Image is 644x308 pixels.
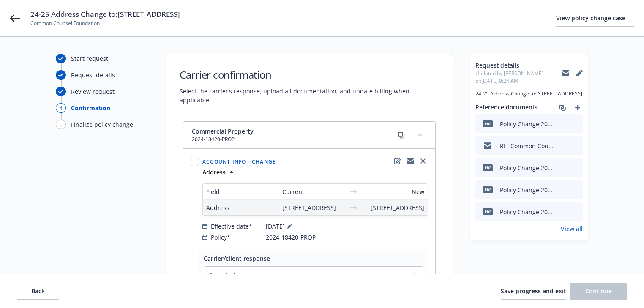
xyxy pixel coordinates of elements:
[572,185,579,194] button: preview file
[500,120,555,128] div: Policy Change 2025 Blanket Accident ENDT # 3 - Mailing Address Change [GEOGRAPHIC_DATA]pdf
[500,185,555,194] div: Policy Change 2025 D&O ENDT # 3 - Amend mailing address to [STREET_ADDRESS]pdf
[71,71,115,79] div: Request details
[558,120,565,128] button: download file
[501,287,566,295] span: Save progress and exit
[572,120,579,128] button: preview file
[483,120,493,127] span: pdf
[572,164,579,172] button: preview file
[202,158,276,165] span: Account info - Change
[558,185,565,194] button: download file
[475,70,562,85] span: Updated by [PERSON_NAME] on [DATE] 9:24 AM
[31,287,45,295] span: Back
[572,207,579,216] button: preview file
[56,120,66,129] div: 5
[396,130,407,140] a: copy
[500,207,555,216] div: Policy Change 2025 UMB ENDT # 4 - Amend mailing address to [STREET_ADDRESS]pdf
[192,127,254,136] span: Commercial Property
[573,103,583,113] a: add
[483,186,493,193] span: pdf
[418,156,428,166] a: close
[558,164,565,172] button: download file
[266,221,295,231] span: [DATE]
[371,203,424,212] span: [STREET_ADDRESS]
[501,283,566,300] button: Save progress and exit
[30,9,180,19] span: 24-25 Address Change to:[STREET_ADDRESS]
[585,287,612,295] span: Continue
[206,187,282,196] span: Field
[558,142,565,150] button: download file
[558,207,565,216] button: download file
[557,103,568,113] a: associate
[17,283,59,300] button: Back
[211,233,230,242] span: Policy*
[71,120,133,129] div: Finalize policy change
[180,87,439,104] span: Select the carrier’s response, upload all documentation, and update billing when applicable.
[202,168,226,176] strong: Address
[180,68,439,82] h1: Carrier confirmation
[413,128,427,142] button: collapse content
[475,103,538,113] span: Reference documents
[572,142,579,150] button: preview file
[282,203,345,212] span: [STREET_ADDRESS]
[266,233,316,242] span: 2024-18420-PROP
[556,10,634,27] a: View policy change case
[71,54,108,63] div: Start request
[282,187,345,196] span: Current
[30,19,180,27] span: Common Counsel Foundation
[500,164,555,172] div: Policy Change 2025 PKG ENDT # 7 - Amend mailing address to [STREET_ADDRESS]pdf
[393,156,403,166] a: edit
[500,142,555,150] div: RE: Common Counsel Foundation Pol# 2024-18420 & MHH010307| Update Address
[206,203,276,212] span: Address
[192,136,254,143] span: 2024-18420-PROP
[362,187,424,196] span: New
[475,90,583,98] span: 24-25 Address Change to:[STREET_ADDRESS]
[211,222,252,231] span: Effective date*
[71,104,110,112] div: Confirmation
[56,103,66,113] div: 4
[570,283,627,300] button: Continue
[204,254,270,262] span: Carrier/client response
[475,61,562,70] span: Request details
[183,122,435,149] div: Commercial Property2024-18420-PROPcopycollapse content
[556,10,634,26] div: View policy change case
[483,164,493,171] span: pdf
[561,224,583,233] a: View all
[483,208,493,215] span: pdf
[71,87,115,96] div: Review request
[405,156,415,166] a: copyLogging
